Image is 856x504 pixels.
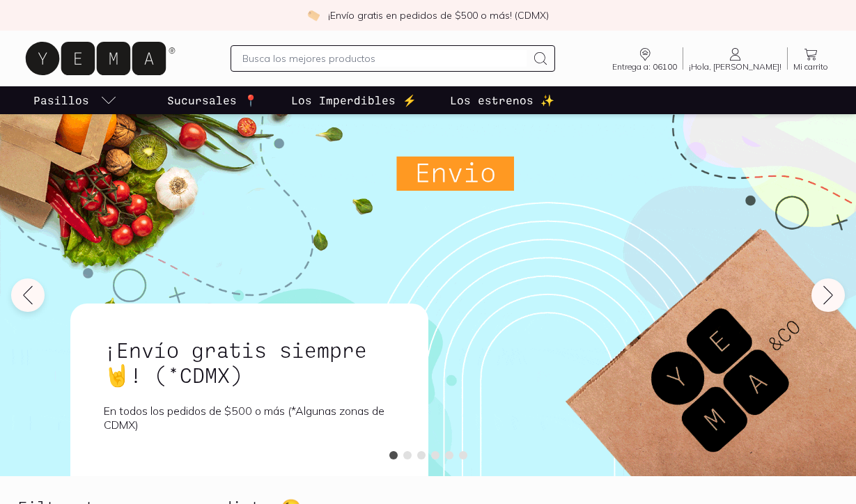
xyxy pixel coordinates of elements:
[689,63,781,71] span: ¡Hola, [PERSON_NAME]!
[450,92,554,109] p: Los estrenos ✨
[447,86,557,114] a: Los estrenos ✨
[788,46,834,71] a: Mi carrito
[291,92,417,109] p: Los Imperdibles ⚡️
[104,404,395,432] p: En todos los pedidos de $500 o más (*Algunas zonas de CDMX)
[164,86,260,114] a: Sucursales 📍
[33,92,89,109] p: Pasillos
[288,86,419,114] a: Los Imperdibles ⚡️
[307,9,320,22] img: check
[793,63,828,71] span: Mi carrito
[683,46,787,71] a: ¡Hola, [PERSON_NAME]!
[612,63,677,71] span: Entrega a: 06100
[242,50,527,67] input: Busca los mejores productos
[167,92,258,109] p: Sucursales 📍
[31,86,120,114] a: pasillo-todos-link
[607,46,683,71] a: Entrega a: 06100
[328,8,549,22] p: ¡Envío gratis en pedidos de $500 o más! (CDMX)
[104,337,395,387] h1: ¡Envío gratis siempre🤘! (*CDMX)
